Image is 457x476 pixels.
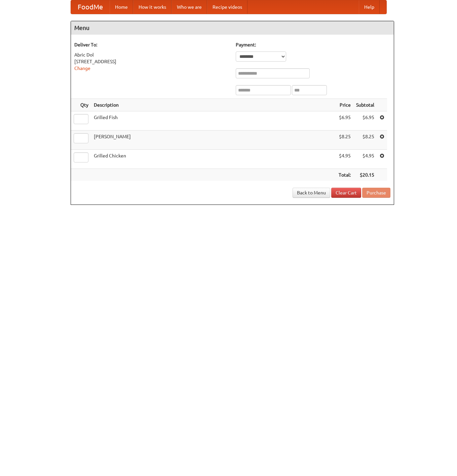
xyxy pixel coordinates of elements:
[362,188,390,198] button: Purchase
[336,99,353,111] th: Price
[353,169,377,181] th: $20.15
[91,99,336,111] th: Description
[71,0,110,14] a: FoodMe
[353,111,377,131] td: $6.95
[74,41,229,48] h5: Deliver To:
[336,169,353,181] th: Total:
[172,0,207,14] a: Who we are
[353,131,377,150] td: $8.25
[91,111,336,131] td: Grilled Fish
[293,188,330,198] a: Back to Menu
[336,111,353,131] td: $6.95
[74,66,90,71] a: Change
[353,99,377,111] th: Subtotal
[110,0,133,14] a: Home
[353,150,377,169] td: $4.95
[331,188,361,198] a: Clear Cart
[71,99,91,111] th: Qty
[91,131,336,150] td: [PERSON_NAME]
[74,58,229,65] div: [STREET_ADDRESS]
[336,150,353,169] td: $4.95
[74,51,229,58] div: Abric Dol
[91,150,336,169] td: Grilled Chicken
[359,0,380,14] a: Help
[236,41,390,48] h5: Payment:
[71,21,394,35] h4: Menu
[336,131,353,150] td: $8.25
[133,0,172,14] a: How it works
[207,0,247,14] a: Recipe videos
